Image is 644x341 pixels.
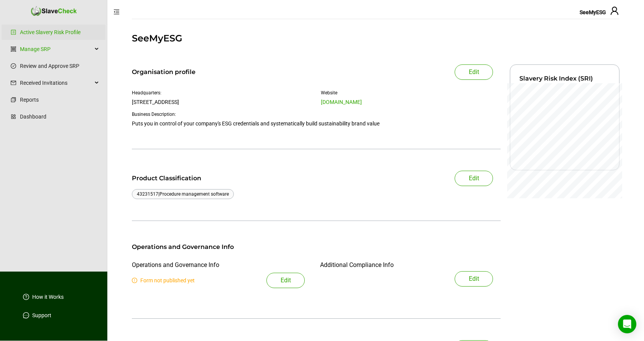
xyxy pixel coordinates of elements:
[132,120,501,127] p: Puts you in control of your company's ESG credentials and systematically build sustainability bra...
[618,315,636,333] div: Open Intercom Messenger
[11,80,16,86] span: mail
[113,9,120,15] span: menu-fold
[455,171,493,186] button: Edit
[469,174,479,183] span: Edit
[23,294,29,300] span: question-circle
[132,31,619,45] div: SeeMyESG
[132,68,195,77] div: Organisation profile
[132,242,493,252] div: Operations and Governance Info
[132,110,501,118] div: Business Description:
[11,46,16,52] span: group
[321,99,362,105] a: [DOMAIN_NAME]
[469,274,479,283] span: Edit
[20,58,99,74] a: Review and Approve SRP
[455,64,493,80] button: Edit
[20,75,92,91] span: Received Invitations
[580,9,606,15] span: SeeMyESG
[20,25,99,40] a: Active Slavery Risk Profile
[610,6,619,15] span: user
[20,109,99,124] a: Dashboard
[23,312,29,318] span: message
[132,98,312,106] div: [STREET_ADDRESS]
[455,271,493,287] button: Edit
[266,273,305,288] button: Edit
[519,74,610,83] div: Slavery Risk Index (SRI)
[320,260,394,270] div: Additional Compliance Info
[32,311,51,319] a: Support
[132,278,137,283] span: exclamation-circle
[132,260,219,270] div: Operations and Governance Info
[132,89,312,97] div: Headquarters:
[132,174,229,183] div: Product Classification
[20,41,92,57] a: Manage SRP
[32,293,64,301] a: How it Works
[281,276,291,285] span: Edit
[321,89,501,97] div: Website
[20,92,99,107] a: Reports
[132,277,195,283] span: Form not published yet
[469,68,479,77] span: Edit
[137,190,229,198] div: 43231517 | Procedure management software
